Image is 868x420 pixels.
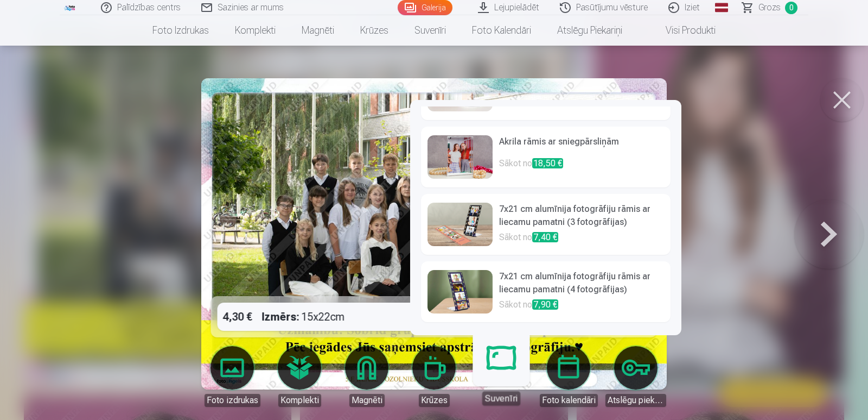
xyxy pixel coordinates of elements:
[499,203,664,231] h6: 7x21 cm alumīnija fotogrāfiju rāmis ar liecamu pamatni (3 fotogrāfijas)
[419,394,450,407] div: Krūzes
[421,127,671,187] a: Akrila rāmis ar sniegpārsliņāmSākot no18,50 €
[222,15,289,46] a: Komplekti
[499,135,664,157] h6: Akrila rāmis ar sniegpārsliņām
[532,232,558,242] span: 7,40 €
[262,303,345,331] div: 15x22cm
[540,394,598,407] div: Foto kalendāri
[347,15,401,46] a: Krūzes
[538,346,599,407] a: Foto kalendāri
[459,15,544,46] a: Foto kalendāri
[289,15,347,46] a: Magnēti
[64,4,76,11] img: /fa1
[544,15,635,46] a: Atslēgu piekariņi
[758,1,781,14] span: Grozs
[205,394,260,407] div: Foto izdrukas
[605,346,666,407] a: Atslēgu piekariņi
[499,231,664,246] p: Sākot no
[349,394,385,407] div: Magnēti
[532,158,563,168] span: 18,50 €
[605,394,666,407] div: Atslēgu piekariņi
[218,303,258,331] div: 4,30 €
[139,15,222,46] a: Foto izdrukas
[785,2,797,14] span: 0
[262,309,299,324] strong: Izmērs :
[482,391,520,405] div: Suvenīri
[404,346,464,407] a: Krūzes
[401,15,459,46] a: Suvenīri
[421,261,671,322] a: 7x21 cm alumīnija fotogrāfiju rāmis ar liecamu pamatni (4 fotogrāfijas)Sākot no7,90 €
[499,157,664,179] p: Sākot no
[336,346,397,407] a: Magnēti
[499,298,664,314] p: Sākot no
[421,194,671,255] a: 7x21 cm alumīnija fotogrāfiju rāmis ar liecamu pamatni (3 fotogrāfijas)Sākot no7,40 €
[532,299,558,310] span: 7,90 €
[635,15,729,46] a: Visi produkti
[468,338,534,405] a: Suvenīri
[278,394,321,407] div: Komplekti
[499,270,664,298] h6: 7x21 cm alumīnija fotogrāfiju rāmis ar liecamu pamatni (4 fotogrāfijas)
[202,346,263,407] a: Foto izdrukas
[269,346,330,407] a: Komplekti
